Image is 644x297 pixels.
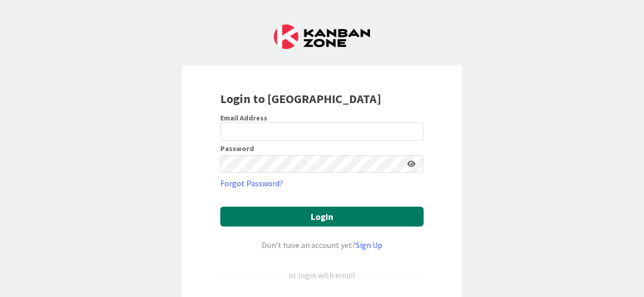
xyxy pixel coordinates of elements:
button: Login [220,207,424,227]
b: Login to [GEOGRAPHIC_DATA] [220,91,381,107]
label: Email Address [220,113,267,122]
div: or login with email [286,269,358,281]
div: Don’t have an account yet? [220,239,424,251]
a: Sign Up [356,240,382,250]
img: Kanban Zone [274,24,370,49]
a: Forgot Password? [220,177,283,189]
label: Password [220,145,254,152]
